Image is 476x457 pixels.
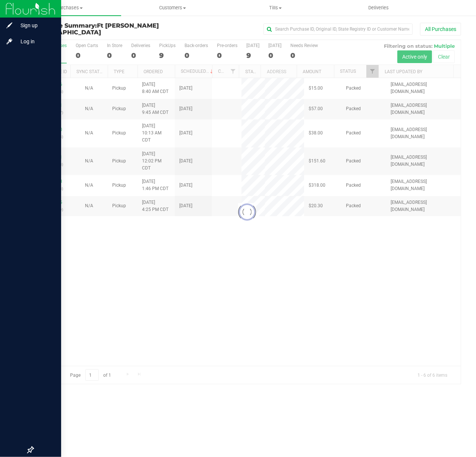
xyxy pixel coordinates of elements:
span: Purchases [18,4,121,11]
span: Ft [PERSON_NAME][GEOGRAPHIC_DATA] [33,22,159,36]
input: Search Purchase ID, Original ID, State Registry ID or Customer Name... [264,24,413,35]
span: Deliveries [358,4,399,11]
button: All Purchases [420,23,461,35]
span: Log in [13,37,58,46]
span: Customers [122,4,224,11]
inline-svg: Log in [6,38,13,45]
h3: Purchase Summary: [33,22,176,35]
inline-svg: Sign up [6,22,13,29]
span: Tills [224,4,327,11]
span: Sign up [13,21,58,30]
